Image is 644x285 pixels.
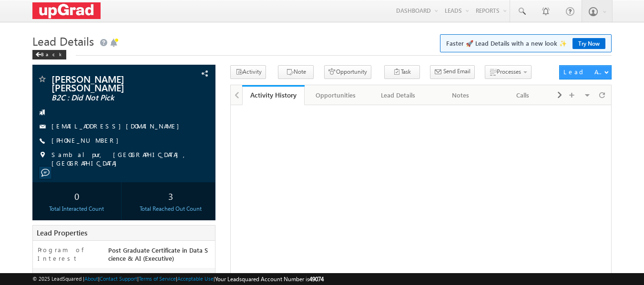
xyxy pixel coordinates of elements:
[32,2,101,19] img: Custom Logo
[129,187,213,205] div: 3
[309,275,324,283] span: 49074
[249,90,297,99] div: Activity History
[500,89,546,101] div: Calls
[242,85,305,105] a: Activity History
[100,275,137,282] a: Contact Support
[106,246,215,267] div: Post Graduate Certificate in Data Science & AI (Executive)
[492,85,554,105] a: Calls
[35,187,119,205] div: 0
[430,65,475,79] button: Send Email
[429,85,492,105] a: Notes
[35,205,119,213] div: Total Interacted Count
[230,65,266,79] button: Activity
[51,93,164,103] span: B2C : Did Not Pick
[485,65,532,79] button: Processes
[129,205,213,213] div: Total Reached Out Count
[84,275,98,282] a: About
[177,275,214,282] a: Acceptable Use
[305,85,367,105] a: Opportunities
[312,89,358,101] div: Opportunities
[324,65,371,79] button: Opportunity
[51,136,123,144] a: [PHONE_NUMBER]
[563,68,604,76] div: Lead Actions
[572,38,605,49] a: Try Now
[51,74,164,91] span: [PERSON_NAME] [PERSON_NAME]
[215,275,324,283] span: Your Leadsquared Account Number is
[37,228,87,237] span: Lead Properties
[446,39,605,48] span: Faster 🚀 Lead Details with a new look ✨
[497,68,521,75] span: Processes
[51,150,199,167] span: Sambalpur, [GEOGRAPHIC_DATA], [GEOGRAPHIC_DATA]
[437,89,483,101] div: Notes
[32,49,71,58] a: Back
[384,65,420,79] button: Task
[559,65,612,79] button: Lead Actions
[32,33,94,49] span: Lead Details
[278,65,314,79] button: Note
[32,50,66,59] div: Back
[51,122,184,130] a: [EMAIL_ADDRESS][DOMAIN_NAME]
[32,275,324,284] span: © 2025 LeadSquared | | | | |
[443,67,470,76] span: Send Email
[367,85,429,105] a: Lead Details
[375,89,421,101] div: Lead Details
[139,275,176,282] a: Terms of Service
[38,246,99,263] label: Program of Interest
